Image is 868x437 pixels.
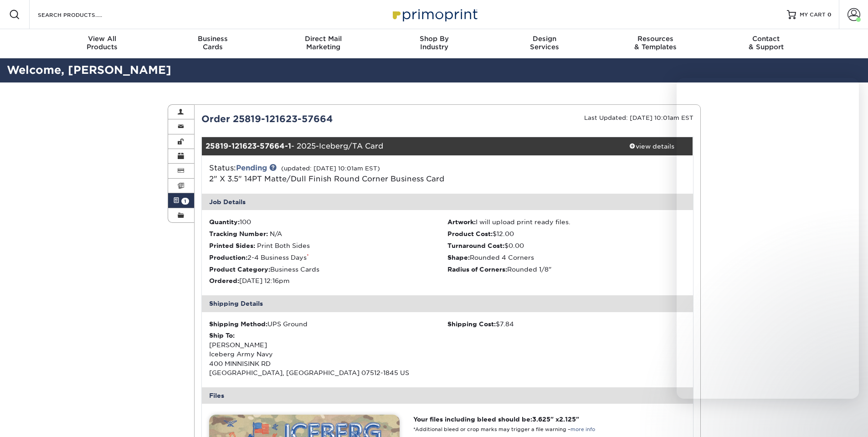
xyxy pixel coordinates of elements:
[677,78,859,399] iframe: Intercom live chat
[837,406,859,428] iframe: Intercom live chat
[379,35,489,43] span: Shop By
[600,29,711,58] a: Resources& Templates
[532,416,550,423] span: 3.625
[209,175,444,183] a: 2" X 3.5" 14PT Matte/Dull Finish Round Corner Business Card
[447,217,686,226] li: I will upload print ready files.
[413,427,595,432] small: *Additional bleed or crop marks may trigger a file warning –
[268,35,379,51] div: Marketing
[209,331,447,377] div: [PERSON_NAME] Iceberg Army Navy 400 MINNISINK RD [GEOGRAPHIC_DATA], [GEOGRAPHIC_DATA] 07512-1845 US
[157,35,268,51] div: Cards
[47,35,158,51] div: Products
[270,230,282,237] span: N/A
[584,114,693,121] small: Last Updated: [DATE] 10:01am EST
[447,319,686,329] div: $7.84
[447,218,476,226] strong: Artwork:
[447,320,496,328] strong: Shipping Cost:
[37,9,126,20] input: SEARCH PRODUCTS.....
[209,266,270,273] strong: Product Category:
[202,163,529,185] div: Status:
[711,29,822,58] a: Contact& Support
[447,242,504,249] strong: Turnaround Cost:
[489,29,600,58] a: DesignServices
[157,29,268,58] a: BusinessCards
[489,35,600,43] span: Design
[711,35,822,43] span: Contact
[570,427,595,432] a: more info
[168,193,195,208] a: 1
[800,11,826,19] span: MY CART
[209,217,447,226] li: 100
[209,254,247,261] strong: Production:
[205,142,291,150] strong: 25819-121623-57664-1
[447,241,686,250] li: $0.00
[281,165,380,172] small: (updated: [DATE] 10:01am EST)
[268,29,379,58] a: Direct MailMarketing
[711,35,822,51] div: & Support
[209,319,447,329] div: UPS Ground
[47,29,158,58] a: View AllProducts
[209,253,447,262] li: 2-4 Business Days
[600,35,711,43] span: Resources
[447,230,493,237] strong: Product Cost:
[209,242,255,249] strong: Printed Sides:
[202,387,693,404] div: Files
[2,409,77,434] iframe: Google Customer Reviews
[202,137,611,155] div: - 2025-Iceberg/TA Card
[202,194,693,210] div: Job Details
[379,29,489,58] a: Shop ByIndustry
[202,295,693,312] div: Shipping Details
[209,230,268,237] strong: Tracking Number:
[447,254,470,261] strong: Shape:
[209,320,267,328] strong: Shipping Method:
[268,35,379,43] span: Direct Mail
[611,137,693,155] a: view details
[47,35,158,43] span: View All
[379,35,489,51] div: Industry
[209,332,235,339] strong: Ship To:
[447,266,507,273] strong: Radius of Corners:
[447,265,686,274] li: Rounded 1/8"
[209,265,447,274] li: Business Cards
[559,416,576,423] span: 2.125
[447,253,686,262] li: Rounded 4 Corners
[447,229,686,238] li: $12.00
[209,277,239,284] strong: Ordered:
[181,198,189,205] span: 1
[257,242,310,249] span: Print Both Sides
[827,11,832,18] span: 0
[209,276,447,285] li: [DATE] 12:16pm
[600,35,711,51] div: & Templates
[389,5,480,24] img: Primoprint
[209,218,240,226] strong: Quantity:
[489,35,600,51] div: Services
[413,416,579,423] strong: Your files including bleed should be: " x "
[611,142,693,151] div: view details
[236,164,267,172] a: Pending
[157,35,268,43] span: Business
[195,112,447,126] div: Order 25819-121623-57664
